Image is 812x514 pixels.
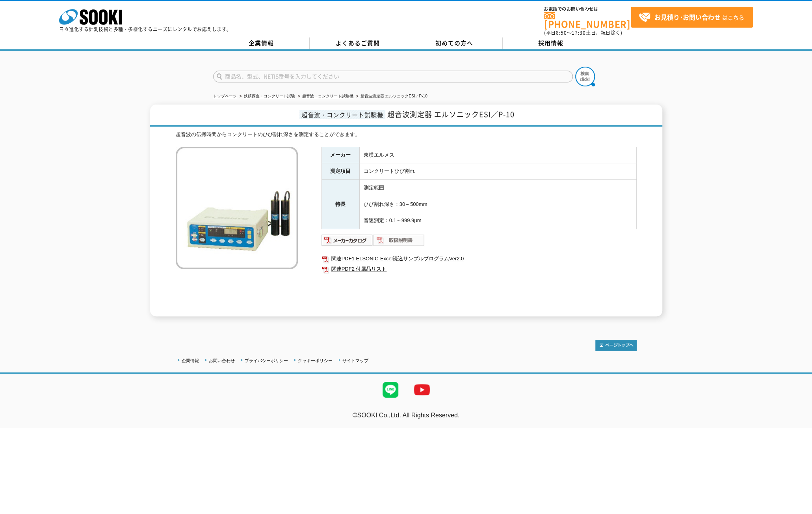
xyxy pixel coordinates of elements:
[342,358,368,363] a: サイトマップ
[435,39,473,47] span: 初めての方へ
[406,37,503,49] a: 初めての方へ
[321,180,359,229] th: 特長
[321,254,637,264] a: 関連PDF1 ELSONIC-Excel読込サンプルプログラムVer2.0
[654,12,721,22] strong: お見積り･お問い合わせ
[631,7,753,28] a: お見積り･お問い合わせはこちら
[373,239,425,245] a: 取扱説明書
[213,37,310,49] a: 企業情報
[244,94,295,98] a: 鉄筋探査・コンクリート試験
[595,340,637,351] img: トップページへ
[572,29,586,36] span: 17:30
[359,163,636,180] td: コンクリートひび割れ
[544,12,631,28] a: [PHONE_NUMBER]
[182,358,199,363] a: 企業情報
[321,147,359,163] th: メーカー
[544,7,631,11] span: お電話でのお問い合わせは
[359,147,636,163] td: 東横エルメス
[310,37,406,49] a: よくあるご質問
[213,71,573,82] input: 商品名、型式、NETIS番号を入力してください
[321,163,359,180] th: 測定項目
[245,358,288,363] a: プライバシーポリシー
[375,374,406,406] img: LINE
[209,358,235,363] a: お問い合わせ
[406,374,438,406] img: YouTube
[575,67,595,86] img: btn_search.png
[59,27,232,32] p: 日々進化する計測技術と多種・多様化するニーズにレンタルでお応えします。
[321,264,637,274] a: 関連PDF2 付属品リスト
[176,147,298,269] img: 超音波測定器 エルソニックESI／P-10
[213,94,237,98] a: トップページ
[782,420,812,427] a: テストMail
[176,131,637,139] div: 超音波の伝搬時間からコンクリートのひび割れ深さを測定することができます。
[298,358,333,363] a: クッキーポリシー
[321,234,373,247] img: メーカーカタログ
[556,29,567,36] span: 8:50
[503,37,599,49] a: 採用情報
[302,94,353,98] a: 超音波・コンクリート試験機
[299,110,385,119] span: 超音波・コンクリート試験機
[544,29,622,36] span: (平日 ～ 土日、祝日除く)
[359,180,636,229] td: 測定範囲 ひび割れ深さ：30～500mm 音速測定：0.1～999.9μm
[355,92,427,101] li: 超音波測定器 エルソニックESI／P-10
[639,11,744,23] span: はこちら
[387,109,515,120] span: 超音波測定器 エルソニックESI／P-10
[373,234,425,247] img: 取扱説明書
[321,239,373,245] a: メーカーカタログ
